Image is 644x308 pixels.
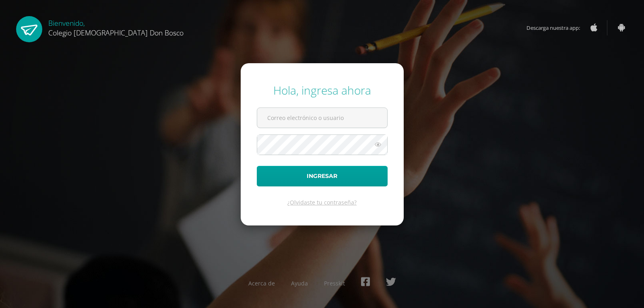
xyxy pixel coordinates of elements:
span: Descarga nuestra app: [526,20,588,35]
input: Correo electrónico o usuario [257,108,387,128]
div: Bienvenido, [48,16,184,37]
button: Ingresar [257,166,388,186]
div: Hola, ingresa ahora [257,83,388,98]
a: ¿Olvidaste tu contraseña? [287,198,357,206]
a: Presskit [324,279,345,287]
span: Colegio [DEMOGRAPHIC_DATA] Don Bosco [48,28,184,37]
a: Acerca de [248,279,275,287]
a: Ayuda [291,279,308,287]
